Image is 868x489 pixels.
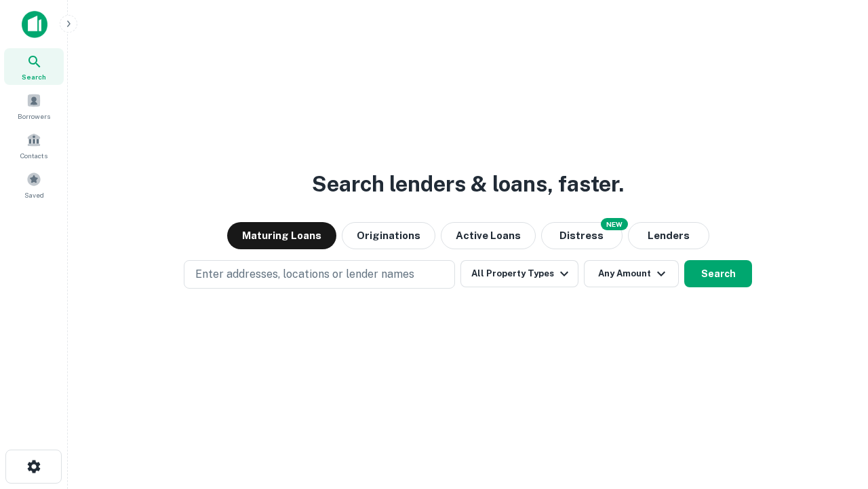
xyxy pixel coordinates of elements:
[4,166,64,203] a: Saved
[4,127,64,164] a: Contacts
[18,111,50,122] span: Borrowers
[195,266,414,283] p: Enter addresses, locations or lender names
[184,260,455,289] button: Enter addresses, locations or lender names
[541,222,623,249] button: Search distressed loans with lien and other non-mortgage details.
[4,88,64,124] a: Borrowers
[601,218,628,230] div: NEW
[227,222,336,249] button: Maturing Loans
[460,260,578,287] button: All Property Types
[342,222,435,249] button: Originations
[4,48,64,85] a: Search
[22,71,46,82] span: Search
[800,380,868,446] iframe: Chat Widget
[20,150,47,161] span: Contacts
[22,11,47,38] img: capitalize-icon.png
[584,260,679,287] button: Any Amount
[441,222,536,249] button: Active Loans
[24,189,44,200] span: Saved
[312,168,624,200] h3: Search lenders & loans, faster.
[684,260,752,287] button: Search
[628,222,709,249] button: Lenders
